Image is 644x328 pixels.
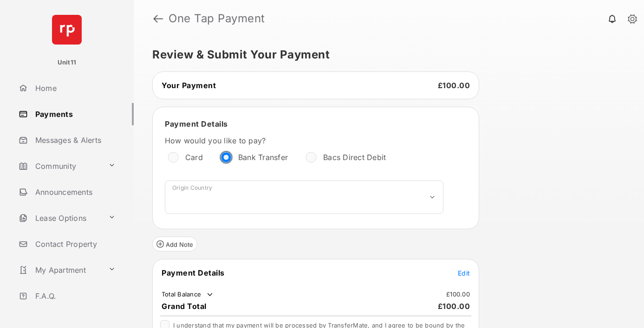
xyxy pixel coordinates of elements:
a: My Apartment [15,259,104,281]
span: Grand Total [162,302,207,311]
span: £100.00 [438,302,470,311]
span: Payment Details [165,119,228,129]
a: Home [15,77,134,99]
h5: Review & Submit Your Payment [152,49,618,60]
button: Edit [458,268,470,277]
span: Your Payment [162,81,216,90]
td: £100.00 [446,290,470,298]
label: Bank Transfer [238,153,288,162]
strong: One Tap Payment [169,13,265,24]
button: Add Note [152,237,197,251]
a: Announcements [15,181,134,203]
a: Messages & Alerts [15,129,134,151]
a: Payments [15,103,134,125]
img: svg+xml;base64,PHN2ZyB4bWxucz0iaHR0cDovL3d3dy53My5vcmcvMjAwMC9zdmciIHdpZHRoPSI2NCIgaGVpZ2h0PSI2NC... [52,15,82,45]
label: Card [185,153,203,162]
a: F.A.Q. [15,285,134,307]
td: Total Balance [161,290,215,299]
p: Unit11 [58,58,77,67]
a: Contact Property [15,233,134,255]
label: How would you like to pay? [165,136,443,145]
label: Bacs Direct Debit [323,153,386,162]
span: £100.00 [438,81,470,90]
a: Lease Options [15,207,104,229]
a: Community [15,155,104,177]
span: Edit [458,269,470,277]
span: Payment Details [162,268,225,277]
